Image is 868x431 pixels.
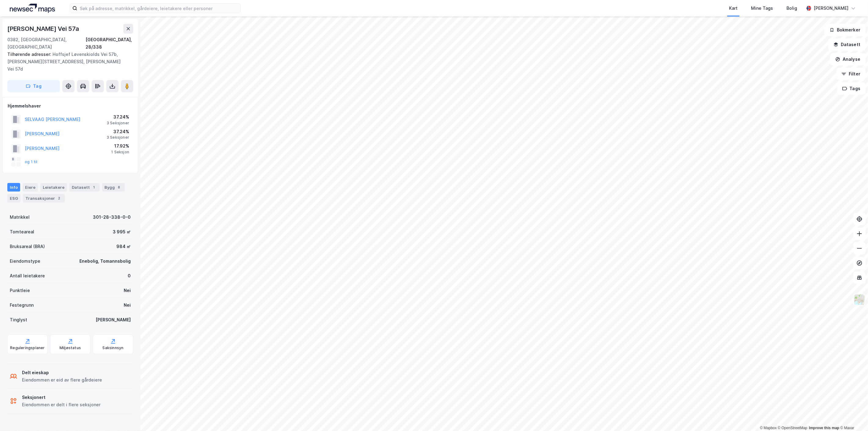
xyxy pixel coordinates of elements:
div: Nei [124,287,131,294]
div: [PERSON_NAME] [96,316,131,323]
div: Bolig [786,5,797,12]
button: Bokmerker [824,24,866,36]
div: 3 995 ㎡ [113,228,131,236]
button: Datasett [828,38,866,51]
div: Bygg [102,183,125,192]
div: Antall leietakere [10,272,45,279]
div: Transaksjoner [23,194,65,203]
div: Festegrunn [10,301,34,309]
div: [PERSON_NAME] Vei 57a [7,24,80,34]
iframe: Chat Widget [837,402,868,431]
div: Datasett [69,183,100,192]
div: Punktleie [10,287,30,294]
div: Eiendommen er eid av flere gårdeiere [22,376,102,384]
div: 3 Seksjoner [107,135,129,140]
button: Analyse [830,53,866,65]
div: [PERSON_NAME] [814,5,848,12]
div: 0 [128,272,131,279]
div: Leietakere [40,183,67,192]
div: 2 [56,195,62,201]
img: logo.a4113a55bc3d86da70a041830d287a7e.svg [10,4,55,13]
div: Saksinnsyn [103,345,124,350]
div: Reguleringsplaner [10,345,45,350]
button: Tag [7,80,60,92]
input: Søk på adresse, matrikkel, gårdeiere, leietakere eller personer [77,4,240,13]
div: Tomteareal [10,228,34,236]
img: Z [854,294,865,305]
div: Hoffsjef Løvenskiolds Vei 57b, [PERSON_NAME][STREET_ADDRESS], [PERSON_NAME] Vei 57d [7,51,128,73]
div: 8 [116,184,122,190]
div: 1 Seksjon [111,150,129,155]
div: Info [7,183,20,192]
div: Nei [124,301,131,309]
div: 17.92% [111,142,129,150]
div: Hjemmelshaver [8,102,133,110]
div: 37.24% [107,113,129,121]
div: 1 [91,184,97,190]
div: 301-28-338-0-0 [93,214,131,221]
a: Mapbox [760,426,777,430]
div: Eiendomstype [10,258,40,265]
div: 37.24% [107,128,129,135]
div: Mine Tags [751,5,773,12]
div: Delt eieskap [22,369,102,376]
div: Eiere [23,183,38,192]
div: ESG [7,194,20,203]
div: Tinglyst [10,316,27,323]
a: OpenStreetMap [778,426,808,430]
div: Matrikkel [10,214,30,221]
button: Filter [836,68,866,80]
div: Bruksareal (BRA) [10,243,45,250]
div: Seksjonert [22,394,100,401]
div: 0382, [GEOGRAPHIC_DATA], [GEOGRAPHIC_DATA] [7,36,86,51]
div: [GEOGRAPHIC_DATA], 28/338 [86,36,133,51]
div: Eiendommen er delt i flere seksjoner [22,401,100,408]
a: Improve this map [809,426,839,430]
div: 984 ㎡ [116,243,131,250]
div: Miljøstatus [60,345,81,350]
div: 3 Seksjoner [107,121,129,126]
span: Tilhørende adresser: [7,52,53,57]
button: Tags [837,82,866,95]
div: Enebolig, Tomannsbolig [79,258,131,265]
div: Kart [729,5,738,12]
